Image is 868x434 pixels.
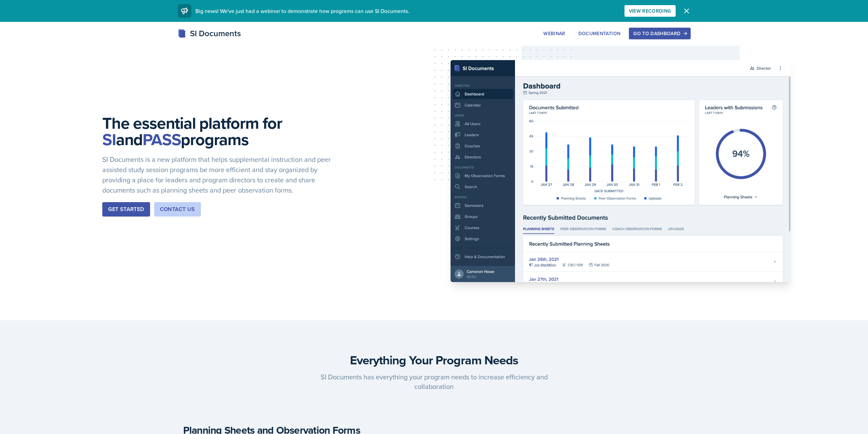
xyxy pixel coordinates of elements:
[195,7,409,15] span: Big news! We've just had a webinar to demonstrate how programs can use SI Documents.
[578,31,621,36] div: Documentation
[178,27,241,40] div: SI Documents
[629,8,671,14] div: View Recording
[303,372,565,391] p: SI Documents has everything your program needs to increase efficiency and collaboration
[624,5,676,17] button: View Recording
[102,202,150,216] button: Get Started
[633,31,686,36] div: Go to Dashboard
[543,31,565,36] div: Webinar
[108,205,144,213] div: Get Started
[574,28,625,39] button: Documentation
[539,28,570,39] button: Webinar
[160,205,195,213] div: Contact Us
[154,202,201,216] button: Contact Us
[629,28,690,39] button: Go to Dashboard
[183,353,685,367] h3: Everything Your Program Needs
